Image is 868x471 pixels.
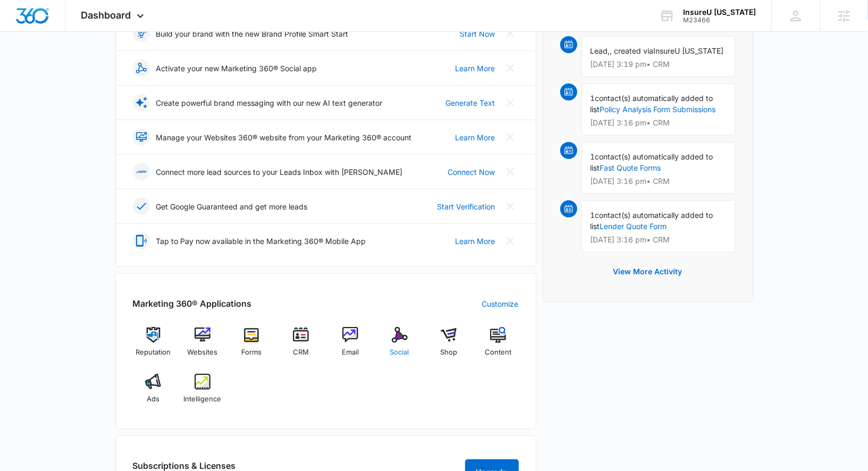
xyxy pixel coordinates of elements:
[448,166,495,178] a: Connect Now
[390,347,409,358] span: Social
[456,235,495,247] a: Learn More
[600,222,667,231] a: Lender Quote Form
[485,347,511,358] span: Content
[156,97,383,108] p: Create powerful brand messaging with our new AI text generator
[502,198,519,215] button: Close
[591,211,713,231] span: contact(s) automatically added to list
[187,347,217,358] span: Websites
[437,201,495,212] a: Start Verification
[502,60,519,77] button: Close
[610,46,654,55] span: , created via
[446,97,495,108] a: Generate Text
[293,347,309,358] span: CRM
[183,394,221,405] span: Intelligence
[156,132,412,143] p: Manage your Websites 360® website from your Marketing 360® account
[456,63,495,74] a: Learn More
[502,163,519,180] button: Close
[654,46,724,55] span: InsureU [US_STATE]
[591,152,595,161] span: 1
[460,28,495,39] a: Start Now
[591,119,727,127] p: [DATE] 3:16 pm • CRM
[478,327,519,365] a: Content
[428,327,469,365] a: Shop
[591,236,727,243] p: [DATE] 3:16 pm • CRM
[156,201,308,212] p: Get Google Guaranteed and get more leads
[591,152,713,172] span: contact(s) automatically added to list
[603,259,693,284] button: View More Activity
[591,94,713,114] span: contact(s) automatically added to list
[182,374,223,412] a: Intelligence
[342,347,359,358] span: Email
[136,347,171,358] span: Reputation
[591,178,727,185] p: [DATE] 3:16 pm • CRM
[281,327,322,365] a: CRM
[440,347,457,358] span: Shop
[182,327,223,365] a: Websites
[591,211,595,220] span: 1
[482,298,519,309] a: Customize
[591,61,727,68] p: [DATE] 3:19 pm • CRM
[133,374,174,412] a: Ads
[502,94,519,111] button: Close
[330,327,371,365] a: Email
[241,347,262,358] span: Forms
[600,105,716,114] a: Policy Analysis Form Submissions
[379,327,420,365] a: Social
[456,132,495,143] a: Learn More
[133,327,174,365] a: Reputation
[147,394,159,405] span: Ads
[683,16,756,24] div: account id
[502,25,519,42] button: Close
[156,235,366,247] p: Tap to Pay now available in the Marketing 360® Mobile App
[591,46,610,55] span: Lead,
[156,63,317,74] p: Activate your new Marketing 360® Social app
[133,297,252,310] h2: Marketing 360® Applications
[600,163,661,172] a: Fast Quote Forms
[156,166,403,178] p: Connect more lead sources to your Leads Inbox with [PERSON_NAME]
[502,129,519,146] button: Close
[683,8,756,16] div: account name
[502,232,519,249] button: Close
[156,28,349,39] p: Build your brand with the new Brand Profile Smart Start
[591,94,595,103] span: 1
[81,10,131,21] span: Dashboard
[231,327,272,365] a: Forms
